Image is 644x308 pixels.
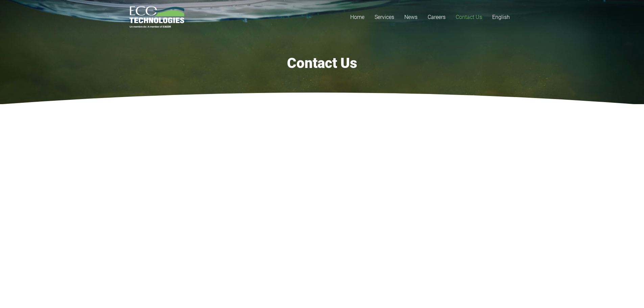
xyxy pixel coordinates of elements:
[375,14,394,20] span: Services
[129,6,185,28] a: logo_EcoTech_ASDR_RGB
[456,14,482,20] span: Contact Us
[129,55,515,72] h1: Contact Us
[404,14,418,20] span: News
[350,14,364,20] span: Home
[492,14,510,20] span: English
[428,14,446,20] span: Careers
